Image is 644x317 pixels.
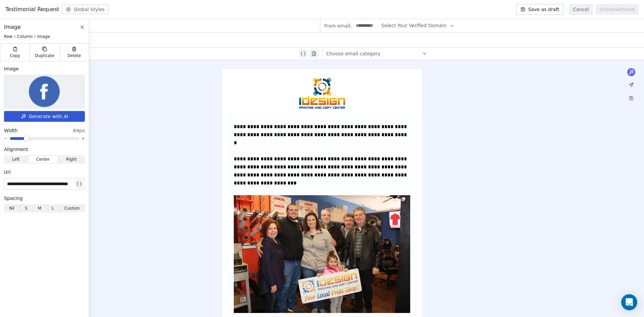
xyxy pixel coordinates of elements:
[17,34,33,39] span: Column
[68,53,81,58] span: Delete
[4,195,23,202] span: Spacing
[62,5,109,14] button: Global Styles
[4,34,12,39] span: Row
[12,156,20,162] span: Left
[4,127,18,134] span: Width
[64,205,80,211] span: Custom
[25,205,28,211] span: S
[52,205,54,211] span: L
[5,5,59,13] span: Testimonial Request
[4,146,28,153] span: Alignment
[516,4,563,15] button: Save as draft
[66,156,77,162] span: Right
[9,205,14,211] span: Nil
[326,50,380,57] span: Choose email category
[28,75,61,108] img: Selected image
[35,53,54,58] span: Duplicate
[10,53,20,58] span: Copy
[569,4,593,15] button: Cancel
[381,22,446,29] span: Select Your Verified Domain
[38,205,41,211] span: M
[596,4,639,15] button: Schedule/Send
[4,111,85,122] button: Generate with AI
[4,23,21,31] span: Image
[4,65,19,72] span: Image
[324,22,352,29] span: From email:
[73,127,85,134] span: 64px
[621,294,637,310] div: Open Intercom Messenger
[37,34,50,39] span: Image
[4,169,11,175] span: Url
